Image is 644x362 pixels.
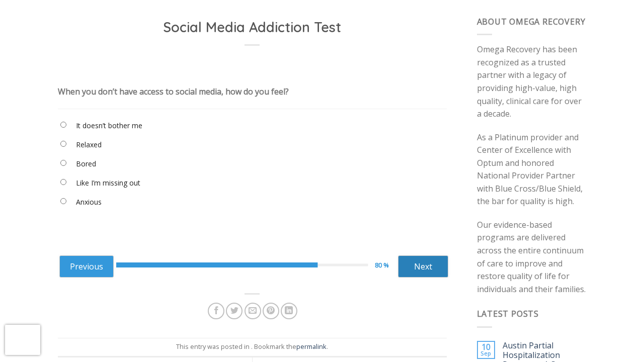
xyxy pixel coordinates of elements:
[477,16,586,27] span: About Omega Recovery
[59,255,114,278] a: Previous
[477,43,587,121] p: Omega Recovery has been recognized as a trusted partner with a legacy of providing high-value, hi...
[245,303,261,319] a: Email to a Friend
[375,260,397,270] div: 80 %
[76,197,102,208] label: Anxious
[76,177,140,189] label: Like I’m missing out
[76,120,142,131] label: It doesn’t bother me
[208,303,224,319] a: Share on Facebook
[5,325,40,355] iframe: reCAPTCHA
[76,158,96,169] label: Bored
[70,19,435,36] h1: Social Media Addiction Test
[58,86,289,97] div: When you don’t have access to social media, how do you feel?
[477,131,587,209] p: As a Platinum provider and Center of Excellence with Optum and honored National Provider Partner ...
[76,139,102,150] label: Relaxed
[477,219,587,296] p: Our evidence-based programs are delivered across the entire continuum of care to improve and rest...
[226,303,243,319] a: Share on Twitter
[58,338,447,357] footer: This entry was posted in . Bookmark the .
[477,308,539,319] span: Latest Posts
[296,342,327,351] a: permalink
[263,303,279,319] a: Pin on Pinterest
[398,255,448,278] a: Next
[281,303,297,319] a: Share on LinkedIn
